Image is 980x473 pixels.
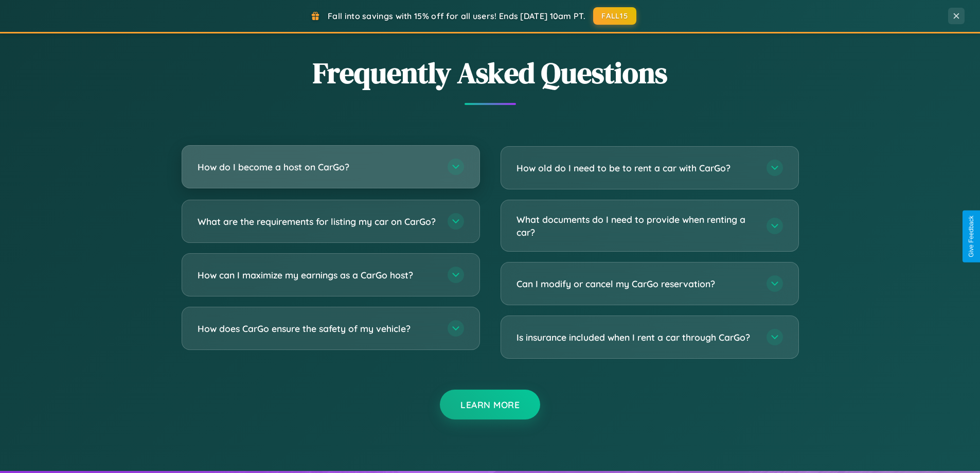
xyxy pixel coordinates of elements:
[440,390,540,419] button: Learn More
[516,331,756,344] h3: Is insurance included when I rent a car through CarGo?
[198,161,437,173] h3: How do I become a host on CarGo?
[516,162,756,174] h3: How old do I need to be to rent a car with CarGo?
[182,53,799,93] h2: Frequently Asked Questions
[516,213,756,238] h3: What documents do I need to provide when renting a car?
[593,7,636,25] button: FALL15
[198,322,437,335] h3: How does CarGo ensure the safety of my vehicle?
[968,216,975,257] div: Give Feedback
[516,277,756,290] h3: Can I modify or cancel my CarGo reservation?
[198,269,437,282] h3: How can I maximize my earnings as a CarGo host?
[198,215,437,228] h3: What are the requirements for listing my car on CarGo?
[328,11,585,21] span: Fall into savings with 15% off for all users! Ends [DATE] 10am PT.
